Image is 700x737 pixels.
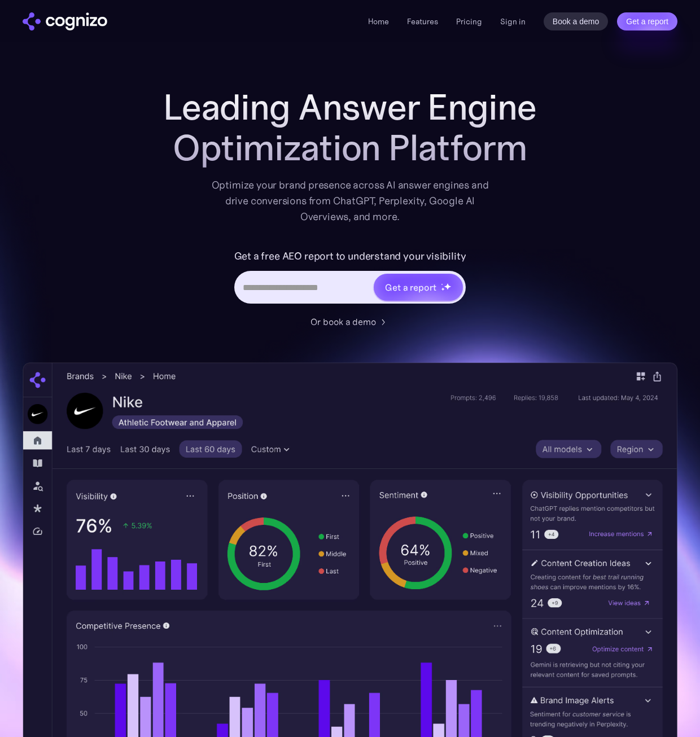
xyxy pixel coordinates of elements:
[441,287,445,291] img: star
[456,16,482,27] a: Pricing
[310,315,390,328] a: Or book a demo
[441,283,443,285] img: star
[234,247,466,309] form: Hero URL Input Form
[407,16,438,27] a: Features
[124,87,576,168] h1: Leading Answer Engine Optimization Platform
[234,247,466,265] label: Get a free AEO report to understand your visibility
[617,12,677,30] a: Get a report
[385,280,436,294] div: Get a report
[500,15,526,28] a: Sign in
[544,12,609,30] a: Book a demo
[373,273,464,302] a: Get a reportstarstarstar
[23,12,107,30] img: cognizo logo
[310,315,376,328] div: Or book a demo
[23,12,107,30] a: home
[368,16,389,27] a: Home
[211,177,489,225] div: Optimize your brand presence across AI answer engines and drive conversions from ChatGPT, Perplex...
[444,283,451,290] img: star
